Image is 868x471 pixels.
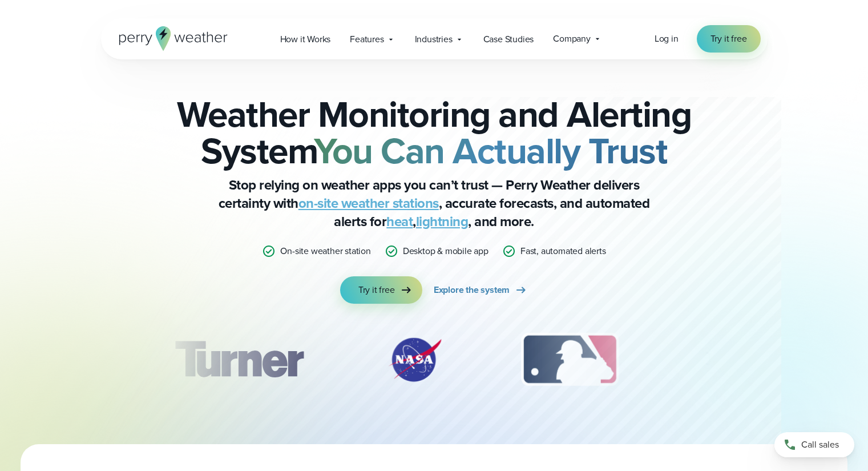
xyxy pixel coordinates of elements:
p: Fast, automated alerts [520,244,606,258]
p: Desktop & mobile app [403,244,488,258]
span: Features [350,33,383,46]
div: 1 of 12 [158,331,320,388]
span: Explore the system [434,283,510,297]
div: 3 of 12 [510,331,630,388]
span: Try it free [358,283,395,297]
a: Call sales [774,432,854,457]
span: Try it free [710,32,747,46]
span: Case Studies [483,33,534,46]
img: MLB.svg [510,331,630,388]
span: How it Works [280,33,331,46]
a: lightning [416,211,469,232]
span: Log in [655,32,679,45]
a: heat [386,211,413,232]
p: Stop relying on weather apps you can’t trust — Perry Weather delivers certainty with , accurate f... [206,176,663,231]
h2: Weather Monitoring and Alerting System [158,96,710,169]
a: How it Works [271,27,341,51]
a: Try it free [340,276,422,304]
div: slideshow [158,331,710,394]
img: PGA.svg [685,331,776,388]
a: Explore the system [434,276,528,304]
strong: You Can Actually Trust [314,124,667,178]
p: On-site weather station [280,244,370,258]
img: Turner-Construction_1.svg [158,331,320,388]
a: Try it free [697,25,761,53]
span: Company [553,32,591,46]
span: Industries [415,33,453,46]
a: on-site weather stations [298,193,439,214]
a: Case Studies [474,27,544,51]
img: NASA.svg [375,331,455,388]
a: Log in [655,32,679,46]
div: 4 of 12 [685,331,776,388]
div: 2 of 12 [375,331,455,388]
span: Call sales [801,438,839,452]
